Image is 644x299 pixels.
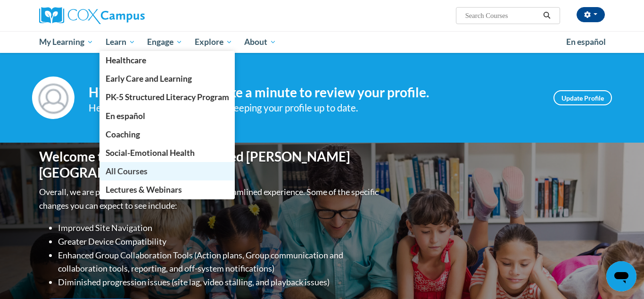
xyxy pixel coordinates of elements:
[39,36,93,48] span: My Learning
[39,7,145,24] img: Cox Campus
[106,166,148,176] span: All Courses
[99,107,235,125] a: En español
[553,90,612,105] a: Update Profile
[147,36,182,48] span: Engage
[106,36,135,48] span: Learn
[39,7,218,24] a: Cox Campus
[99,180,235,199] a: Lectures & Webinars
[106,92,229,102] span: PK-5 Structured Literacy Program
[58,221,381,235] li: Improved Site Navigation
[566,37,606,47] span: En español
[244,36,276,48] span: About
[89,100,539,116] div: Help improve your experience by keeping your profile up to date.
[25,31,619,53] div: Main menu
[560,32,612,52] a: En español
[32,77,74,119] img: Profile Image
[540,10,554,21] button: Search
[99,88,235,106] a: PK-5 Structured Literacy Program
[99,144,235,162] a: Social-Emotional Health
[106,129,140,139] span: Coaching
[189,31,239,53] a: Explore
[89,85,539,101] h4: Hi [PERSON_NAME]! Take a minute to review your profile.
[141,31,189,53] a: Engage
[106,55,146,65] span: Healthcare
[577,7,605,22] button: Account Settings
[99,125,235,144] a: Coaching
[58,275,381,289] li: Diminished progression issues (site lag, video stalling, and playback issues)
[39,149,381,180] h1: Welcome to the new and improved [PERSON_NAME][GEOGRAPHIC_DATA]
[239,31,283,53] a: About
[99,69,235,88] a: Early Care and Learning
[99,162,235,180] a: All Courses
[33,31,99,53] a: My Learning
[106,148,195,158] span: Social-Emotional Health
[106,111,145,121] span: En español
[39,185,381,213] p: Overall, we are proud to provide you with a more streamlined experience. Some of the specific cha...
[58,235,381,248] li: Greater Device Compatibility
[464,10,540,21] input: Search Courses
[99,31,141,53] a: Learn
[99,51,235,69] a: Healthcare
[58,248,381,276] li: Enhanced Group Collaboration Tools (Action plans, Group communication and collaboration tools, re...
[606,261,636,291] iframe: Button to launch messaging window
[106,74,192,84] span: Early Care and Learning
[106,185,182,195] span: Lectures & Webinars
[195,36,232,48] span: Explore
